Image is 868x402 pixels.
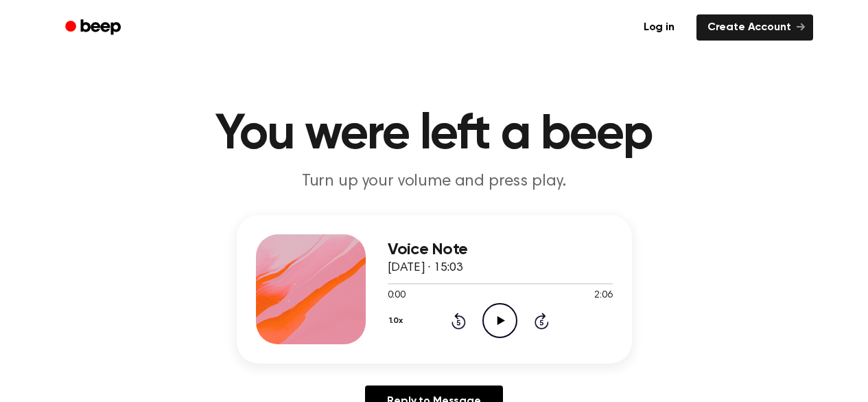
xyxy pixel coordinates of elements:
[388,262,463,274] span: [DATE] · 15:03
[56,14,133,41] a: Beep
[83,110,786,159] h1: You were left a beep
[388,309,408,333] button: 1.0x
[594,289,612,303] span: 2:06
[696,14,813,41] a: Create Account
[388,289,406,303] span: 0:00
[171,170,698,193] p: Turn up your volume and press play.
[388,241,613,259] h3: Voice Note
[630,12,688,43] a: Log in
